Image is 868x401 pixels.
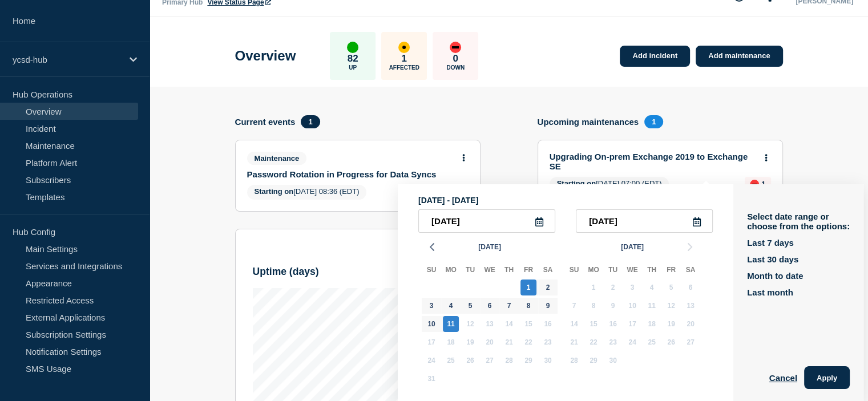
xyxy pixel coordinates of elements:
div: Monday, Aug 18, 2025 [443,334,459,350]
p: ycsd-hub [13,55,122,64]
input: YYYY-MM-DD [418,209,555,233]
div: Wednesday, Aug 13, 2025 [482,316,498,332]
div: Tuesday, Aug 12, 2025 [462,316,478,332]
div: Wednesday, Sep 10, 2025 [624,298,640,314]
a: Password Rotation in Progress for Data Syncs [247,169,453,179]
div: Su [564,264,584,278]
div: Saturday, Aug 9, 2025 [540,298,556,314]
div: Sunday, Sep 14, 2025 [566,316,582,332]
a: Add incident [620,46,690,67]
div: Thursday, Aug 14, 2025 [501,316,517,332]
h4: Current events [235,117,296,127]
div: Tu [461,264,480,278]
p: 1 [761,180,765,188]
div: Friday, Aug 29, 2025 [520,353,536,368]
div: Monday, Aug 25, 2025 [443,353,459,368]
div: Sa [681,264,700,278]
div: Saturday, Sep 13, 2025 [683,298,699,314]
div: Friday, Sep 5, 2025 [663,280,679,295]
div: Wednesday, Sep 3, 2025 [624,280,640,295]
div: Friday, Sep 19, 2025 [663,316,679,332]
div: Monday, Sep 22, 2025 [586,334,601,350]
span: [DATE] 08:36 (EDT) [247,185,367,200]
div: Thursday, Aug 28, 2025 [501,353,517,368]
div: up [347,42,358,53]
button: Apply [804,366,850,389]
div: Fr [519,264,538,278]
div: Mo [441,264,461,278]
div: Monday, Sep 15, 2025 [586,316,601,332]
div: Wednesday, Aug 20, 2025 [482,334,498,350]
div: Tuesday, Sep 2, 2025 [605,280,621,295]
div: affected [398,42,410,53]
div: Wednesday, Aug 6, 2025 [482,298,498,314]
p: 0 [453,53,458,64]
span: Maintenance [247,152,307,165]
span: [DATE] [478,238,501,256]
div: Fr [661,264,681,278]
button: Month to date [747,271,803,281]
button: Last month [747,287,793,297]
div: Thursday, Sep 25, 2025 [644,334,660,350]
div: Saturday, Aug 16, 2025 [540,316,556,332]
h3: Uptime ( days ) [253,266,538,278]
div: Saturday, Sep 27, 2025 [683,334,699,350]
div: Thursday, Aug 21, 2025 [501,334,517,350]
button: Last 7 days [747,238,794,248]
button: [DATE] [616,238,648,256]
div: Tuesday, Sep 23, 2025 [605,334,621,350]
span: Starting on [557,179,596,188]
div: Tu [603,264,623,278]
div: Tuesday, Aug 19, 2025 [462,334,478,350]
p: Up [349,64,357,71]
div: Sunday, Sep 21, 2025 [566,334,582,350]
a: Upgrading On-prem Exchange 2019 to Exchange SE [550,152,756,171]
button: [DATE] [474,238,506,256]
div: Saturday, Aug 23, 2025 [540,334,556,350]
div: Monday, Aug 11, 2025 [443,316,459,332]
div: Sunday, Aug 31, 2025 [423,371,439,387]
div: Thursday, Sep 18, 2025 [644,316,660,332]
div: Friday, Aug 22, 2025 [520,334,536,350]
div: Wednesday, Sep 17, 2025 [624,316,640,332]
div: Su [422,264,441,278]
div: Tuesday, Sep 9, 2025 [605,298,621,314]
p: 82 [348,53,358,64]
div: Friday, Sep 12, 2025 [663,298,679,314]
div: Sunday, Sep 28, 2025 [566,353,582,368]
div: Sunday, Aug 3, 2025 [423,298,439,314]
div: Thursday, Sep 11, 2025 [644,298,660,314]
p: 1 [402,53,407,64]
span: [DATE] [621,238,644,256]
div: Th [642,264,661,278]
div: Tuesday, Sep 16, 2025 [605,316,621,332]
div: Sunday, Aug 24, 2025 [423,353,439,368]
div: Sunday, Aug 17, 2025 [423,334,439,350]
h1: Overview [235,48,296,64]
div: Tuesday, Sep 30, 2025 [605,353,621,368]
div: We [480,264,499,278]
div: Friday, Sep 26, 2025 [663,334,679,350]
div: Thursday, Sep 4, 2025 [644,280,660,295]
button: Cancel [769,366,797,389]
div: Wednesday, Aug 27, 2025 [482,353,498,368]
div: down [450,42,461,53]
div: Sunday, Sep 7, 2025 [566,298,582,314]
div: Th [499,264,519,278]
div: Monday, Aug 4, 2025 [443,298,459,314]
button: Last 30 days [747,254,798,264]
p: Down [446,64,465,71]
div: Monday, Sep 29, 2025 [586,353,601,368]
h4: Upcoming maintenances [538,117,639,127]
div: Monday, Sep 1, 2025 [586,280,601,295]
p: Select date range or choose from the options: [747,212,850,231]
span: Starting on [255,187,294,196]
p: Affected [389,64,419,71]
div: Saturday, Sep 6, 2025 [683,280,699,295]
div: Saturday, Aug 30, 2025 [540,353,556,368]
p: [DATE] - [DATE] [418,196,713,205]
div: Saturday, Aug 2, 2025 [540,280,556,295]
div: Friday, Aug 8, 2025 [520,298,536,314]
div: Tuesday, Aug 5, 2025 [462,298,478,314]
div: We [623,264,642,278]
